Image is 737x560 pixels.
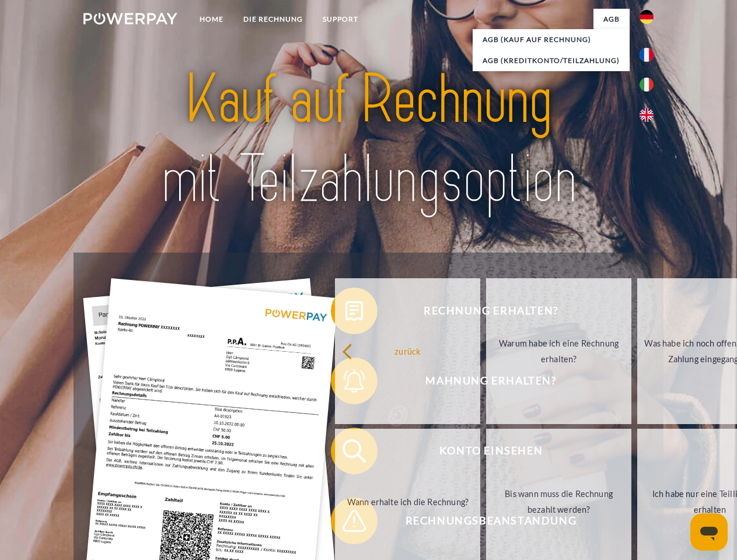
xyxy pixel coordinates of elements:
img: title-powerpay_de.svg [111,56,626,223]
iframe: Schaltfläche zum Öffnen des Messaging-Fensters [690,513,728,551]
div: zurück [342,343,473,359]
a: Home [190,9,233,30]
a: AGB (Kreditkonto/Teilzahlung) [473,50,630,71]
img: en [640,108,654,122]
a: SUPPORT [313,9,368,30]
a: DIE RECHNUNG [233,9,313,30]
img: fr [640,48,654,62]
div: Warum habe ich eine Rechnung erhalten? [493,335,624,367]
div: Bis wann muss die Rechnung bezahlt werden? [493,486,624,517]
div: Wann erhalte ich die Rechnung? [342,494,473,509]
a: AGB (Kauf auf Rechnung) [473,29,630,50]
img: logo-powerpay-white.svg [83,13,177,24]
a: agb [593,9,630,30]
img: it [640,78,654,92]
img: de [640,10,654,24]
